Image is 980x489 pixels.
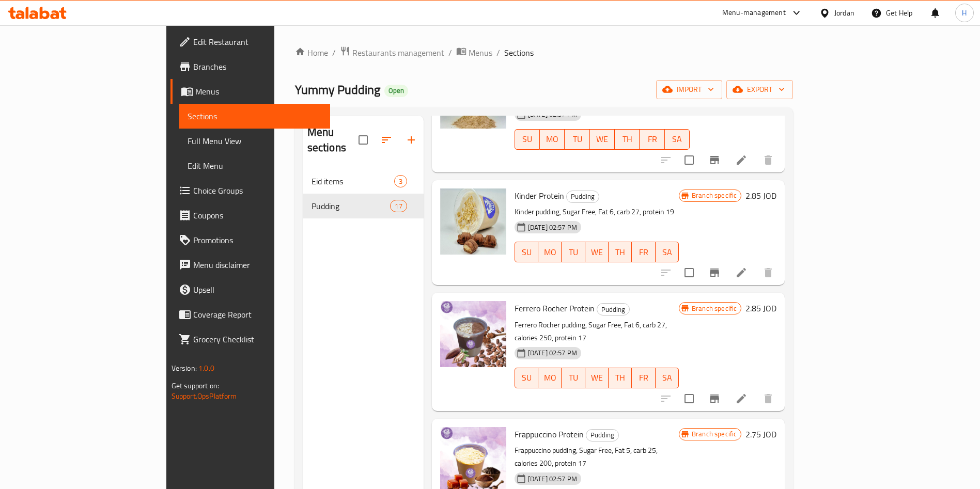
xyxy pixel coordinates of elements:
[440,188,506,255] img: Kinder Protein
[469,46,492,59] span: Menus
[193,234,322,246] span: Promotions
[565,129,589,150] button: TU
[170,178,330,203] a: Choice Groups
[193,209,322,222] span: Coupons
[735,83,785,96] span: export
[504,46,534,59] span: Sections
[688,191,741,200] span: Branch specific
[586,429,618,441] span: Pudding
[193,184,322,197] span: Choice Groups
[515,319,679,344] p: Ferrero Rocher pudding, Sugar Free, Fat 6, carb 27, calories 250, protein 17
[524,474,581,484] span: [DATE] 02:57 PM
[515,301,595,316] span: Ferrero Rocher Protein
[170,228,330,253] a: Promotions
[295,46,794,59] nav: breadcrumb
[519,370,534,385] span: SU
[566,370,581,385] span: TU
[615,129,640,150] button: TH
[193,259,322,271] span: Menu disclaimer
[678,388,700,409] span: Select to update
[656,368,679,388] button: SA
[665,129,690,150] button: SA
[295,78,380,101] span: Yummy Pudding
[440,301,506,367] img: Ferrero Rocher Protein
[188,160,322,172] span: Edit Menu
[656,80,722,99] button: import
[702,260,727,285] button: Branch-specific-item
[456,46,492,59] a: Menus
[170,327,330,352] a: Grocery Checklist
[585,242,609,262] button: WE
[735,266,748,279] a: Edit menu item
[609,368,632,388] button: TH
[170,277,330,302] a: Upsell
[193,283,322,296] span: Upsell
[538,242,562,262] button: MO
[756,148,781,172] button: delete
[735,154,748,166] a: Edit menu item
[394,175,407,187] div: items
[597,304,629,316] span: Pudding
[756,260,781,285] button: delete
[745,427,776,441] h6: 2.75 JOD
[179,104,330,129] a: Sections
[636,370,651,385] span: FR
[660,245,675,260] span: SA
[198,361,214,375] span: 1.0.0
[519,132,536,147] span: SU
[544,132,561,147] span: MO
[735,392,748,405] a: Edit menu item
[170,54,330,79] a: Branches
[384,86,408,95] span: Open
[590,129,615,150] button: WE
[542,245,557,260] span: MO
[632,242,655,262] button: FR
[745,301,776,316] h6: 2.85 JOD
[193,333,322,345] span: Grocery Checklist
[524,348,581,358] span: [DATE] 02:57 PM
[340,46,444,59] a: Restaurants management
[702,148,727,172] button: Branch-specific-item
[170,253,330,277] a: Menu disclaimer
[515,129,540,150] button: SU
[448,46,452,59] li: /
[519,245,534,260] span: SU
[640,129,664,150] button: FR
[193,36,322,48] span: Edit Restaurant
[172,361,197,375] span: Version:
[566,191,599,203] div: Pudding
[170,302,330,327] a: Coverage Report
[496,46,500,59] li: /
[391,201,406,211] span: 17
[170,29,330,54] a: Edit Restaurant
[515,444,679,470] p: Frappuccino pudding, Sugar Free, Fat 5, carb 25, calories 200, protein 17
[585,368,609,388] button: WE
[632,368,655,388] button: FR
[636,245,651,260] span: FR
[352,129,374,151] span: Select all sections
[619,132,635,147] span: TH
[613,370,628,385] span: TH
[726,80,793,99] button: export
[594,132,611,147] span: WE
[193,308,322,321] span: Coverage Report
[515,206,679,218] p: Kinder pudding, Sugar Free, Fat 6, carb 27, protein 19
[195,85,322,98] span: Menus
[542,370,557,385] span: MO
[644,132,660,147] span: FR
[188,110,322,122] span: Sections
[395,177,407,186] span: 3
[589,370,604,385] span: WE
[589,245,604,260] span: WE
[384,85,408,97] div: Open
[193,60,322,73] span: Branches
[312,200,391,212] span: Pudding
[660,370,675,385] span: SA
[303,165,424,223] nav: Menu sections
[390,200,407,212] div: items
[562,368,585,388] button: TU
[179,129,330,153] a: Full Menu View
[179,153,330,178] a: Edit Menu
[399,128,424,152] button: Add section
[756,386,781,411] button: delete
